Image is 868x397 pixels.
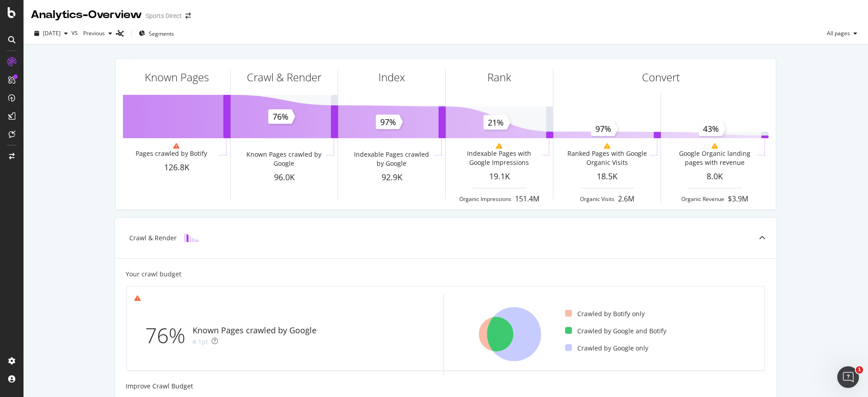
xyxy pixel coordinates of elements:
[185,13,191,19] div: arrow-right-arrow-left
[135,26,178,41] button: Segments
[837,366,859,388] iframe: Intercom live chat
[338,172,445,183] div: 92.9K
[43,29,61,37] span: 2025 Oct. 12th
[31,26,71,41] button: [DATE]
[129,234,177,243] div: Crawl & Render
[146,11,182,20] div: Sports Direct
[184,234,198,242] img: block-icon
[565,309,645,318] div: Crawled by Botify only
[31,7,142,23] div: Analytics - Overview
[80,26,116,41] button: Previous
[145,321,193,350] div: 76%
[487,70,511,85] div: Rank
[80,29,105,37] span: Previous
[458,149,539,167] div: Indexable Pages with Google Impressions
[247,70,321,85] div: Crawl & Render
[149,30,174,37] span: Segments
[823,29,850,37] span: All pages
[145,70,209,85] div: Known Pages
[565,344,648,353] div: Crawled by Google only
[71,28,80,37] span: vs
[351,150,432,168] div: Indexable Pages crawled by Google
[856,366,863,374] span: 1
[136,149,207,158] div: Pages crawled by Botify
[193,341,196,343] img: Equal
[515,194,539,204] div: 151.4M
[231,172,338,183] div: 96.0K
[565,327,666,336] div: Crawled by Google and Botify
[446,171,553,182] div: 19.1K
[459,195,511,203] div: Organic Impressions
[243,150,324,168] div: Known Pages crawled by Google
[198,337,208,346] div: 1pt
[378,70,405,85] div: Index
[123,162,230,173] div: 126.8K
[823,26,861,41] button: All pages
[126,382,766,391] div: Improve Crawl Budget
[193,325,316,336] div: Known Pages crawled by Google
[126,270,181,279] div: Your crawl budget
